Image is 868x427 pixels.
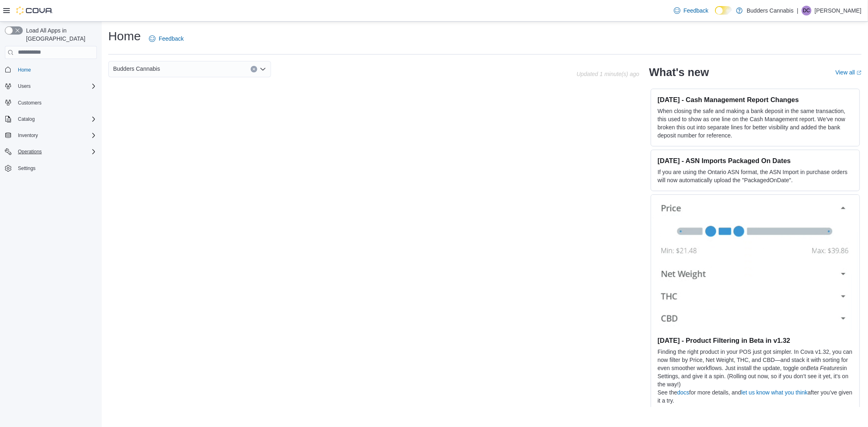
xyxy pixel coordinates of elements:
div: Dan Cockerton [802,6,811,15]
button: Users [15,81,34,91]
span: Inventory [15,131,97,140]
button: Catalog [15,114,38,124]
a: let us know what you think [741,389,807,396]
span: Operations [15,147,97,157]
button: Catalog [2,113,100,125]
span: Users [18,83,31,89]
a: Settings [15,163,39,173]
p: If you are using the Ontario ASN format, the ASN Import in purchase orders will now automatically... [658,168,853,184]
a: Feedback [146,30,187,47]
input: Dark Mode [715,6,732,15]
span: Settings [18,165,35,172]
p: Finding the right product in your POS just got simpler. In Cova v1.32, you can now filter by Pric... [658,348,853,388]
button: Settings [2,162,100,174]
span: Catalog [15,114,97,124]
a: Feedback [671,2,712,19]
span: Feedback [159,35,184,43]
button: Inventory [15,131,41,140]
span: Users [15,81,97,91]
h1: Home [108,28,141,44]
button: Home [2,64,100,76]
p: Budders Cannabis [747,6,794,15]
span: Operations [18,148,42,155]
button: Operations [15,147,45,157]
svg: External link [857,70,861,75]
button: Operations [2,146,100,157]
span: Feedback [684,7,708,15]
p: When closing the safe and making a bank deposit in the same transaction, this used to show as one... [658,107,853,139]
button: Open list of options [260,66,266,72]
h3: [DATE] - Cash Management Report Changes [658,96,853,104]
span: Settings [15,163,97,173]
button: Clear input [251,66,257,72]
span: DC [803,6,810,15]
p: | [797,6,798,15]
p: Updated 1 minute(s) ago [577,71,639,77]
img: Cova [16,7,53,15]
a: docs [677,389,689,396]
span: Budders Cannabis [113,64,160,74]
a: Home [15,65,34,75]
span: Customers [18,100,42,106]
h3: [DATE] - ASN Imports Packaged On Dates [658,157,853,165]
span: Inventory [18,132,38,139]
p: [PERSON_NAME] [815,6,861,15]
a: View allExternal link [835,69,861,76]
nav: Complex example [5,61,97,196]
p: See the for more details, and after you’ve given it a try. [658,388,853,405]
span: Customers [15,98,97,108]
span: Load All Apps in [GEOGRAPHIC_DATA] [23,26,97,43]
a: Customers [15,98,45,108]
span: Home [15,65,97,75]
h2: What's new [649,66,709,79]
span: Home [18,67,31,73]
button: Users [2,81,100,92]
em: Beta Features [807,365,843,371]
button: Inventory [2,130,100,141]
button: Customers [2,97,100,109]
h3: [DATE] - Product Filtering in Beta in v1.32 [658,336,853,344]
span: Catalog [18,116,35,122]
